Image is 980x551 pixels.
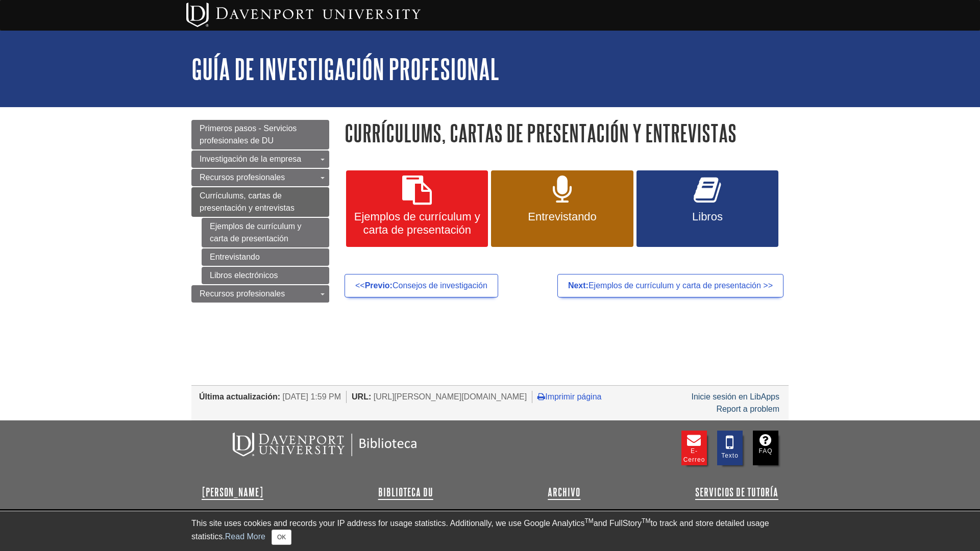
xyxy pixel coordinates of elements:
[283,392,341,401] span: [DATE] 1:59 PM
[345,274,498,297] a: <<Previo:Consejos de investigación
[537,392,545,400] i: Imprimir página
[202,267,329,284] a: Libros electrónicos
[346,170,488,247] a: Ejemplos de currículum y carta de presentación
[191,187,329,217] a: Currículums, cartas de presentación y entrevistas
[191,120,329,303] div: Guide Page Menu
[345,120,789,146] h1: Currículums, cartas de presentación y entrevistas
[691,392,779,401] a: Inicie sesión en LibApps
[225,532,265,541] a: Read More
[537,392,601,401] a: Imprimir página
[191,285,329,303] a: Recursos profesionales
[717,431,743,465] a: Texto
[202,218,329,247] a: Ejemplos de currículum y carta de presentación
[191,169,329,186] a: Recursos profesionales
[191,517,789,545] div: This site uses cookies and records your IP address for usage statistics. Additionally, we use Goo...
[200,124,297,145] span: Primeros pasos - Servicios profesionales de DU
[199,392,280,401] span: Última actualización:
[716,405,779,413] a: Report a problem
[548,486,580,498] a: Archivo
[374,392,527,401] span: [URL][PERSON_NAME][DOMAIN_NAME]
[191,120,329,149] a: Primeros pasos - Servicios profesionales de DU
[202,431,447,459] img: Biblioteca DU
[499,210,625,223] span: Entrevistando
[200,289,285,298] span: Recursos profesionales
[568,281,589,290] strong: Next:
[186,3,421,27] img: Davenport University
[644,210,771,223] span: Libros
[642,517,650,524] sup: TM
[557,274,783,297] a: Next:Ejemplos de currículum y carta de presentación >>
[378,486,433,498] a: Biblioteca DU
[491,170,633,247] a: Entrevistando
[365,281,393,290] strong: Previo:
[636,170,778,247] a: Libros
[191,151,329,168] a: Investigación de la empresa
[200,191,295,212] span: Currículums, cartas de presentación y entrevistas
[753,431,778,465] a: FAQ
[584,517,593,524] sup: TM
[202,248,329,266] a: Entrevistando
[681,431,707,465] a: E-Cerreo
[202,486,263,498] a: [PERSON_NAME]
[272,530,291,545] button: Close
[191,53,499,85] a: Guía de investigación profesional
[200,173,285,182] span: Recursos profesionales
[200,155,301,163] span: Investigación de la empresa
[352,392,371,401] span: URL:
[695,486,778,498] a: Servicios de tutoría
[354,210,480,237] span: Ejemplos de currículum y carta de presentación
